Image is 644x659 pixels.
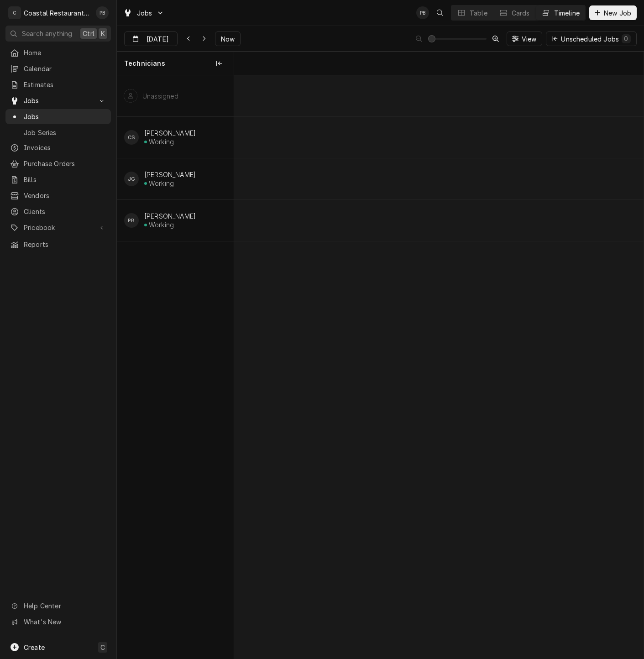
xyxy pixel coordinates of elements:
[507,31,543,46] button: View
[24,80,106,89] span: Estimates
[512,8,530,18] div: Cards
[5,125,111,140] a: Job Series
[24,48,106,58] span: Home
[117,75,234,659] div: left
[561,34,631,44] div: Unscheduled Jobs
[5,140,111,155] a: Invoices
[124,213,139,228] div: Phill Blush's Avatar
[5,172,111,187] a: Bills
[219,34,236,44] span: Now
[22,29,72,38] span: Search anything
[117,52,234,75] div: Technicians column. SPACE for context menu
[5,156,111,171] a: Purchase Orders
[124,59,165,68] span: Technicians
[5,93,111,108] a: Go to Jobs
[433,5,447,20] button: Open search
[124,172,139,186] div: James Gatton's Avatar
[24,207,106,216] span: Clients
[5,109,111,124] a: Jobs
[137,8,152,18] span: Jobs
[24,143,106,152] span: Invoices
[124,31,178,46] button: [DATE]
[24,128,106,137] span: Job Series
[124,213,139,228] div: PB
[24,175,106,184] span: Bills
[96,6,109,19] div: Phill Blush's Avatar
[24,96,93,105] span: Jobs
[96,6,109,19] div: PB
[101,29,105,38] span: K
[5,77,111,92] a: Estimates
[100,643,105,652] span: C
[24,191,106,200] span: Vendors
[5,220,111,235] a: Go to Pricebook
[149,138,174,146] div: Working
[120,5,168,21] a: Go to Jobs
[215,31,241,46] button: Now
[124,172,139,186] div: JG
[5,61,111,76] a: Calendar
[5,26,111,42] button: Search anythingCtrlK
[5,45,111,60] a: Home
[470,8,487,18] div: Table
[8,6,21,19] div: C
[144,212,196,220] div: [PERSON_NAME]
[589,5,637,20] button: New Job
[24,64,106,73] span: Calendar
[24,601,105,611] span: Help Center
[416,6,429,19] div: Phill Blush's Avatar
[5,237,111,252] a: Reports
[623,34,629,43] div: 0
[520,34,539,44] span: View
[24,223,93,232] span: Pricebook
[144,171,196,178] div: [PERSON_NAME]
[5,598,111,613] a: Go to Help Center
[24,112,106,121] span: Jobs
[5,204,111,219] a: Clients
[24,8,91,18] div: Coastal Restaurant Repair
[602,8,633,18] span: New Job
[24,240,106,249] span: Reports
[5,614,111,629] a: Go to What's New
[149,179,174,187] div: Working
[416,6,429,19] div: PB
[83,29,94,38] span: Ctrl
[142,92,179,100] div: Unassigned
[24,617,105,627] span: What's New
[124,130,139,145] div: Chris Sockriter's Avatar
[5,188,111,203] a: Vendors
[554,8,580,18] div: Timeline
[24,159,106,168] span: Purchase Orders
[24,643,45,651] span: Create
[149,221,174,229] div: Working
[124,130,139,145] div: CS
[546,31,637,46] button: Unscheduled Jobs0
[144,129,196,137] div: [PERSON_NAME]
